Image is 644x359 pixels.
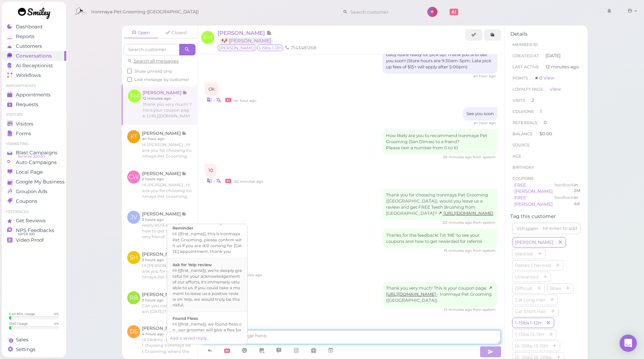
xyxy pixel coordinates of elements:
[2,196,66,206] a: Coupons
[172,268,242,308] div: Hi {{first_name}}, we're deeply grateful for your acknowledgement of our efforts, it's immensely ...
[16,179,65,185] span: Google My Business
[134,77,189,82] span: Last message by customer
[2,100,66,109] a: Requests
[16,346,36,353] span: Settings
[510,213,582,219] div: Tag this customer
[514,297,547,303] span: Cat Long Hair
[16,169,43,175] span: Local Page
[2,90,66,100] a: Appointments
[620,335,637,352] div: Open Intercom Messenger
[473,307,496,312] span: from system
[512,87,543,92] span: Loyalty page
[127,69,132,73] input: Show unread only
[2,345,66,354] a: Settings
[9,321,28,326] div: SMS Usage
[172,316,198,321] b: Found Fleas
[438,211,493,216] a: [URL][DOMAIN_NAME]
[16,150,57,156] span: Blast Campaigns
[2,226,66,235] a: NPS Feedbacks NPS® 100
[134,69,172,74] span: Show unread only
[514,182,553,194] a: FREE [PERSON_NAME]
[127,77,132,82] input: Last message by customer
[473,121,496,125] span: 09/05/2025 03:56pm
[444,307,473,312] span: 09/05/2025 04:47pm
[574,195,580,208] div: Expires at2025-09-09 11:59pm
[16,24,42,30] span: Dashboard
[220,37,273,44] a: 🐶 [PERSON_NAME]
[218,29,276,44] a: [PERSON_NAME] 🐶 [PERSON_NAME]
[514,263,552,268] span: Rabies Checked
[514,343,549,349] span: 16-35lbs 13-15H
[512,154,521,159] span: age
[2,167,66,177] a: Local Page
[234,273,262,277] span: 09/05/2025 04:47pm
[382,282,497,307] div: Thank you very much! This is your coupon page. - Ironmaya Pet Grooming ([GEOGRAPHIC_DATA])
[234,98,256,103] span: 09/05/2025 03:56pm
[382,229,497,248] div: Thanks for the feedback! Txt 'ME' to see your coupons and how to get rewarded for referral.
[512,109,534,114] span: Coupons
[473,74,496,78] span: 09/05/2025 03:55pm
[473,155,496,159] span: from system
[257,45,283,51] span: 1-15lbs 1-12H
[54,321,59,326] div: 4 %
[514,309,547,314] span: Cat Short Hair
[510,95,582,106] li: 2
[2,41,66,51] a: Customers
[2,148,66,158] a: Blast Campaigns Balance: $20.00
[16,218,46,224] span: Get Reviews
[9,312,35,316] div: Call Min. Usage
[2,112,66,117] li: Visitors
[16,198,37,204] span: Coupons
[266,29,272,36] span: Note
[512,223,580,234] input: VIP,spam
[2,187,66,196] a: Groupon Ads
[201,31,214,44] span: FM
[514,195,553,207] a: FREE [PERSON_NAME]
[514,274,540,280] span: Unwanted
[16,188,47,195] span: Groupon Ads
[205,271,497,278] div: •
[16,159,57,165] span: Auto Campaigns
[512,165,534,170] span: Birthday
[546,64,579,70] span: 12 minutes ago
[512,98,525,103] span: Visits
[2,158,66,167] a: Auto Campaigns
[172,231,242,254] div: Hi {{first_name}}, this is Ironmaya Pet Grooming, please confirm with us if you are still coming ...
[510,106,582,117] li: 1
[2,209,66,214] li: Feedbacks
[16,33,34,40] span: Reports
[2,61,66,71] a: AI Receptionist
[127,58,179,64] a: Search all messages
[543,75,555,81] a: View
[382,129,497,155] div: How likely are you to recommend Ironmaya Pet Grooming (San Dimas) to a friend? Please text a numb...
[443,155,473,159] span: 09/05/2025 04:39pm
[16,63,53,69] span: AI Receptionist
[16,72,41,78] span: Workflows
[2,32,66,41] a: Reports
[548,286,562,291] span: Bites
[54,312,59,316] div: 4 %
[2,216,66,226] a: Get Reviews
[2,22,66,32] a: Dashboard
[2,335,66,345] a: Sales
[2,141,66,146] li: Marketing
[512,176,534,181] span: Coupons
[555,182,574,195] div: feedback
[512,142,530,147] span: Source
[546,53,561,59] span: [DATE]
[510,31,582,37] div: Details
[16,53,52,59] span: Conversations
[473,248,496,253] span: from system
[514,240,555,245] span: [PERSON_NAME]
[512,131,534,136] span: Balance
[16,131,31,137] span: Forms
[16,237,44,243] span: Video Proof
[213,179,215,184] i: |
[550,86,561,92] a: View
[2,235,66,245] a: Video Proof
[283,45,318,51] li: 7143481268
[213,98,215,103] i: |
[18,231,34,237] span: NPS® 100
[473,220,496,225] span: from system
[534,75,555,81] span: ★ 0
